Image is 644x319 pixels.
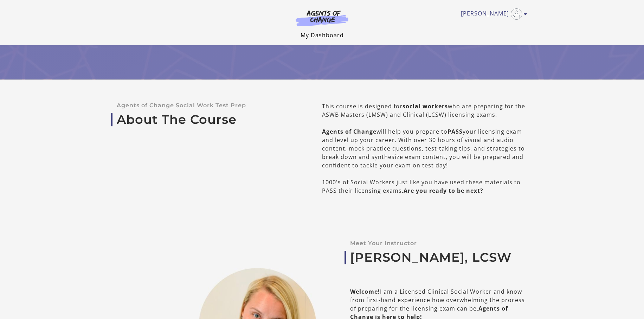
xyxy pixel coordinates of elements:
[301,31,344,39] a: My Dashboard
[322,128,376,135] b: Agents of Change
[461,8,524,20] a: Toggle menu
[402,102,448,110] b: social workers
[350,240,527,247] p: Meet Your Instructor
[288,10,356,26] img: Agents of Change Logo
[404,187,483,194] b: Are you ready to be next?
[350,288,380,295] b: Welcome!
[447,128,463,135] b: PASS
[117,112,300,127] a: About The Course
[350,250,527,265] a: [PERSON_NAME], LCSW
[117,102,300,109] p: Agents of Change Social Work Test Prep
[322,102,527,195] div: This course is designed for who are preparing for the ASWB Masters (LMSW) and Clinical (LCSW) lic...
